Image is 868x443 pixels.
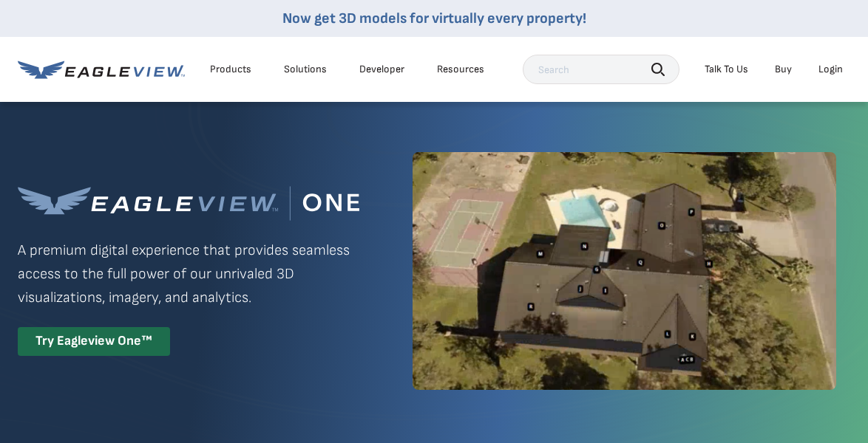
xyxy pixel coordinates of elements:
[437,63,484,76] div: Resources
[523,55,679,84] input: Search
[210,63,251,76] div: Products
[18,238,359,309] p: A premium digital experience that provides seamless access to the full power of our unrivaled 3D ...
[18,186,359,221] img: Eagleview One™
[775,63,792,76] a: Buy
[359,63,404,76] a: Developer
[282,10,586,27] a: Now get 3D models for virtually every property!
[284,63,327,76] div: Solutions
[705,63,748,76] div: Talk To Us
[18,327,170,356] div: Try Eagleview One™
[818,63,843,76] div: Login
